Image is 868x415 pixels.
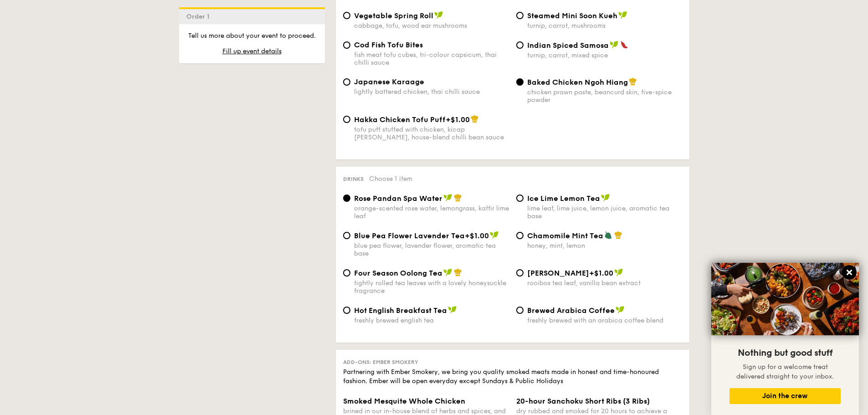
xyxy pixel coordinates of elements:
[354,126,509,141] div: tofu puff stuffed with chicken, kicap [PERSON_NAME], house-blend chilli bean sauce
[354,77,424,86] span: Japanese Karaage
[354,242,509,257] div: blue pea flower, lavender flower, aromatic tea base
[343,176,364,182] span: Drinks
[354,205,509,220] div: orange-scented rose water, lemongrass, kaffir lime leaf
[601,194,610,202] img: icon-vegan.f8ff3823.svg
[471,115,479,123] img: icon-chef-hat.a58ddaea.svg
[448,306,457,314] img: icon-vegan.f8ff3823.svg
[629,77,637,86] img: icon-chef-hat.a58ddaea.svg
[343,368,682,386] div: Partnering with Ember Smokery, we bring you quality smoked meats made in honest and time-honoured...
[343,12,350,19] input: Vegetable Spring Rollcabbage, tofu, wood ear mushrooms
[527,88,682,104] div: chicken prawn paste, beancurd skin, five-spice powder
[589,269,613,277] span: +$1.00
[516,397,650,405] span: 20-hour Sanchoku Short Ribs (3 Ribs)
[354,194,442,203] span: Rose Pandan Spa Water
[527,22,682,30] div: turnip, carrot, mushrooms
[443,268,452,277] img: icon-vegan.f8ff3823.svg
[527,194,600,203] span: Ice Lime Lemon Tea
[343,78,350,86] input: Japanese Karaagelightly battered chicken, thai chilli sauce
[443,194,452,202] img: icon-vegan.f8ff3823.svg
[604,231,612,239] img: icon-vegetarian.fe4039eb.svg
[454,194,462,202] img: icon-chef-hat.a58ddaea.svg
[490,231,499,239] img: icon-vegan.f8ff3823.svg
[729,388,841,404] button: Join the crew
[354,115,446,124] span: Hakka Chicken Tofu Puff
[527,306,615,315] span: Brewed Arabica Coffee
[434,11,443,19] img: icon-vegan.f8ff3823.svg
[454,268,462,277] img: icon-chef-hat.a58ddaea.svg
[186,13,213,20] span: Order 1
[222,47,282,55] span: Fill up event details
[736,363,834,380] span: Sign up for a welcome treat delivered straight to your inbox.
[186,31,318,41] p: Tell us more about your event to proceed.
[610,41,619,49] img: icon-vegan.f8ff3823.svg
[343,195,350,202] input: Rose Pandan Spa Waterorange-scented rose water, lemongrass, kaffir lime leaf
[527,317,682,324] div: freshly brewed with an arabica coffee blend
[516,12,524,19] input: Steamed Mini Soon Kuehturnip, carrot, mushrooms
[343,41,350,49] input: Cod Fish Tofu Bitesfish meat tofu cubes, tri-colour capsicum, thai chilli sauce
[842,265,857,280] button: Close
[354,269,442,277] span: Four Season Oolong Tea
[527,269,589,277] span: [PERSON_NAME]
[354,279,509,295] div: tightly rolled tea leaves with a lovely honeysuckle fragrance
[446,115,470,124] span: +$1.00
[354,231,465,240] span: Blue Pea Flower Lavender Tea
[369,175,412,183] span: Choose 1 item
[738,348,832,359] span: Nothing but good stuff
[354,306,447,315] span: Hot English Breakfast Tea
[343,359,418,365] span: Add-ons: Ember Smokery
[343,269,350,277] input: Four Season Oolong Teatightly rolled tea leaves with a lovely honeysuckle fragrance
[354,51,509,67] div: fish meat tofu cubes, tri-colour capsicum, thai chilli sauce
[527,11,617,20] span: Steamed Mini Soon Kueh
[354,22,509,30] div: cabbage, tofu, wood ear mushrooms
[620,41,628,49] img: icon-spicy.37a8142b.svg
[516,195,524,202] input: Ice Lime Lemon Tealime leaf, lime juice, lemon juice, aromatic tea base
[614,268,623,277] img: icon-vegan.f8ff3823.svg
[616,306,625,314] img: icon-vegan.f8ff3823.svg
[516,269,524,277] input: [PERSON_NAME]+$1.00rooibos tea leaf, vanilla bean extract
[354,88,509,96] div: lightly battered chicken, thai chilli sauce
[465,231,489,240] span: +$1.00
[354,41,423,49] span: Cod Fish Tofu Bites
[618,11,627,19] img: icon-vegan.f8ff3823.svg
[354,317,509,324] div: freshly brewed english tea
[527,78,628,87] span: Baked Chicken Ngoh Hiang
[527,231,603,240] span: Chamomile Mint Tea
[711,263,859,335] img: DSC07876-Edit02-Large.jpeg
[343,116,350,123] input: Hakka Chicken Tofu Puff+$1.00tofu puff stuffed with chicken, kicap [PERSON_NAME], house-blend chi...
[516,232,524,239] input: Chamomile Mint Teahoney, mint, lemon
[343,397,465,405] span: Smoked Mesquite Whole Chicken
[516,78,524,86] input: Baked Chicken Ngoh Hiangchicken prawn paste, beancurd skin, five-spice powder
[527,242,682,250] div: honey, mint, lemon
[343,232,350,239] input: Blue Pea Flower Lavender Tea+$1.00blue pea flower, lavender flower, aromatic tea base
[527,279,682,287] div: rooibos tea leaf, vanilla bean extract
[354,11,433,20] span: Vegetable Spring Roll
[343,307,350,314] input: Hot English Breakfast Teafreshly brewed english tea
[614,231,622,239] img: icon-chef-hat.a58ddaea.svg
[516,41,524,49] input: Indian Spiced Samosaturnip, carrot, mixed spice
[516,307,524,314] input: Brewed Arabica Coffeefreshly brewed with an arabica coffee blend
[527,41,609,50] span: Indian Spiced Samosa
[527,51,682,59] div: turnip, carrot, mixed spice
[527,205,682,220] div: lime leaf, lime juice, lemon juice, aromatic tea base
